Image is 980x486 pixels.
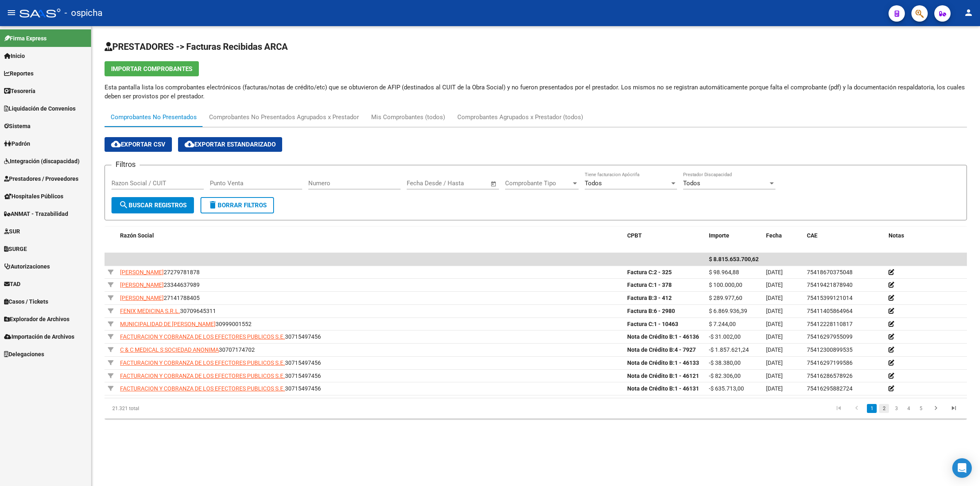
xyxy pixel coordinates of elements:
[120,358,621,368] div: 30715497456
[105,137,172,152] button: Exportar CSV
[120,320,621,329] div: 30999001552
[878,402,890,415] li: page 2
[105,39,967,55] h2: PRESTADORES -> Facturas Recibidas ARCA
[4,104,76,113] span: Liquidación de Convenios
[807,321,853,327] span: 75412228110817
[120,308,180,314] span: FENIX MEDICINA S.R.L.
[4,34,47,43] span: Firma Express
[208,200,218,210] mat-icon: delete
[627,346,696,353] strong: 4 - 7927
[4,139,30,148] span: Padrón
[4,350,44,359] span: Delegaciones
[505,180,571,187] span: Comprobante Tipo
[627,373,675,379] span: Nota de Crédito B:
[807,232,817,239] span: CAE
[105,398,276,419] div: 21.321 total
[4,209,68,218] span: ANMAT - Trazabilidad
[807,346,853,353] span: 75412300899535
[807,269,853,275] span: 75418670375048
[120,280,621,290] div: 23344637989
[120,345,621,355] div: 30707174702
[120,385,285,392] span: FACTURACION Y COBRANZA DE LOS EFECTORES PUBLICOS S.E.
[709,360,741,366] span: -$ 38.380,00
[952,458,972,478] div: Open Intercom Messenger
[111,139,121,149] mat-icon: cloud_download
[766,269,783,275] span: [DATE]
[120,373,285,379] span: FACTURACION Y COBRANZA DE LOS EFECTORES PUBLICOS S.E.
[766,333,783,340] span: [DATE]
[120,360,285,366] span: FACTURACION Y COBRANZA DE LOS EFECTORES PUBLICOS S.E.
[185,139,194,149] mat-icon: cloud_download
[766,295,783,301] span: [DATE]
[627,385,699,392] strong: 1 - 46131
[627,321,654,327] span: Factura C:
[766,321,783,327] span: [DATE]
[105,61,199,76] button: Importar Comprobantes
[831,404,846,413] a: go to first page
[916,404,926,413] a: 5
[928,404,944,413] a: go to next page
[627,360,699,366] strong: 1 - 46133
[766,346,783,353] span: [DATE]
[766,282,783,288] span: [DATE]
[407,180,440,187] input: Fecha inicio
[807,308,853,314] span: 75411405864964
[766,232,782,239] span: Fecha
[119,202,187,209] span: Buscar Registros
[964,8,973,18] mat-icon: person
[627,333,675,340] span: Nota de Crédito B:
[709,308,747,314] span: $ 6.869.936,39
[627,232,642,239] span: CPBT
[627,269,654,275] span: Factura C:
[627,295,672,301] strong: 3 - 412
[709,321,736,327] span: $ 7.244,00
[120,269,164,275] span: [PERSON_NAME]
[120,232,154,239] span: Razón Social
[627,295,654,301] span: Factura B:
[807,373,853,379] span: 75416286578926
[4,157,80,166] span: Integración (discapacidad)
[65,4,102,22] span: - ospicha
[627,321,678,327] strong: 1 - 10463
[120,306,621,316] div: 30709645311
[208,202,267,209] span: Borrar Filtros
[891,404,901,413] a: 3
[902,402,915,415] li: page 4
[117,227,624,244] datatable-header-cell: Razón Social
[178,137,282,152] button: Exportar Estandarizado
[457,113,583,122] div: Comprobantes Agrupados x Prestador (todos)
[120,333,285,340] span: FACTURACION Y COBRANZA DE LOS EFECTORES PUBLICOS S.E.
[804,227,885,244] datatable-header-cell: CAE
[4,297,48,306] span: Casos / Tickets
[709,282,742,288] span: $ 100.000,00
[4,122,31,131] span: Sistema
[185,141,276,148] span: Exportar Estandarizado
[849,404,864,413] a: go to previous page
[120,321,216,327] span: MUNICIPALIDAD DE [PERSON_NAME]
[4,174,78,183] span: Prestadores / Proveedores
[4,192,63,201] span: Hospitales Públicos
[4,315,69,324] span: Explorador de Archivos
[120,384,621,393] div: 30715497456
[706,227,763,244] datatable-header-cell: Importe
[890,402,902,415] li: page 3
[111,113,197,122] div: Comprobantes No Presentados
[709,295,742,301] span: $ 289.977,60
[4,244,27,253] span: SURGE
[867,404,877,413] a: 1
[807,282,853,288] span: 75419421878940
[766,385,783,392] span: [DATE]
[946,404,962,413] a: go to last page
[627,333,699,340] strong: 1 - 46136
[885,227,967,244] datatable-header-cell: Notas
[627,282,654,288] span: Factura C:
[4,262,50,271] span: Autorizaciones
[807,333,853,340] span: 75416297955099
[120,346,219,353] span: C & C MEDICAL S SOCIEDAD ANONIMA
[585,180,602,187] span: Todos
[111,197,194,213] button: Buscar Registros
[120,332,621,342] div: 30715497456
[105,83,967,101] p: Esta pantalla lista los comprobantes electrónicos (facturas/notas de crédito/etc) que se obtuvier...
[766,373,783,379] span: [DATE]
[627,308,675,314] strong: 6 - 2980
